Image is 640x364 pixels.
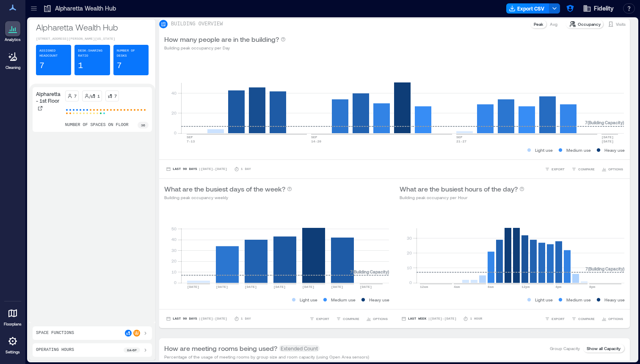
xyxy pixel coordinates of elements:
[566,296,591,303] p: Medium use
[171,237,177,242] tspan: 40
[117,60,122,72] p: 7
[187,285,199,289] text: [DATE]
[164,165,229,173] button: Last 90 Days |[DATE]-[DATE]
[535,147,553,153] p: Light use
[311,135,317,139] text: SEP
[241,316,251,321] p: 1 Day
[400,184,518,194] p: What are the busiest hours of the day?
[373,316,388,321] span: OPTIONS
[534,21,543,27] p: Peak
[578,167,595,172] span: COMPARE
[535,296,553,303] p: Light use
[78,60,83,72] p: 1
[470,316,482,321] p: 1 Hour
[364,315,389,323] button: OPTIONS
[187,135,193,139] text: SEP
[331,285,343,289] text: [DATE]
[39,48,68,58] p: Assigned Headcount
[311,140,321,143] text: 14-20
[600,165,625,173] button: OPTIONS
[578,21,601,27] p: Occupancy
[273,285,286,289] text: [DATE]
[589,285,596,289] text: 8pm
[89,93,91,99] p: /
[570,165,596,173] button: COMPARE
[616,21,626,27] p: Visits
[2,19,23,45] a: Analytics
[550,345,580,352] p: Group Capacity
[171,248,177,253] tspan: 30
[488,285,494,289] text: 8am
[5,37,21,42] p: Analytics
[127,348,137,353] p: 8a - 6p
[543,315,566,323] button: EXPORT
[566,147,591,153] p: Medium use
[506,3,549,14] button: Export CSV
[409,280,412,285] tspan: 0
[36,90,62,104] p: Alpharetta - 1st Floor
[74,93,77,99] p: 7
[594,4,614,13] span: Fidelity
[331,296,356,303] p: Medium use
[36,21,149,33] p: Alpharetta Wealth Hub
[604,296,625,303] p: Heavy use
[55,4,116,13] p: Alpharetta Wealth Hub
[97,93,100,99] p: 1
[36,36,149,41] p: [STREET_ADDRESS][PERSON_NAME][US_STATE]
[1,303,24,329] a: Floorplans
[456,135,463,139] text: SEP
[171,21,223,27] p: BUILDING OVERVIEW
[407,235,412,241] tspan: 30
[400,315,458,323] button: Last Week |[DATE]-[DATE]
[174,280,177,285] tspan: 0
[407,250,412,255] tspan: 20
[552,316,565,321] span: EXPORT
[39,60,44,72] p: 7
[570,315,596,323] button: COMPARE
[360,285,372,289] text: [DATE]
[552,167,565,172] span: EXPORT
[36,347,74,353] p: Operating Hours
[587,345,621,352] p: Show all Capacity
[550,21,557,27] p: Avg
[6,350,20,355] p: Settings
[521,285,530,289] text: 12pm
[171,226,177,231] tspan: 50
[3,331,23,357] a: Settings
[117,48,145,58] p: Number of Desks
[4,322,22,327] p: Floorplans
[241,167,251,172] p: 1 Day
[164,353,369,360] p: Percentage of the usage of meeting rooms by group size and room capacity (using Open Area sensors)
[171,269,177,274] tspan: 10
[164,34,279,44] p: How many people are in the building?
[601,135,614,139] text: [DATE]
[141,123,145,128] p: 36
[279,345,320,352] span: Extended Count
[407,265,412,270] tspan: 10
[316,316,329,321] span: EXPORT
[343,316,359,321] span: COMPARE
[608,167,623,172] span: OPTIONS
[164,44,286,51] p: Building peak occupancy per Day
[578,316,595,321] span: COMPARE
[171,90,177,96] tspan: 40
[420,285,428,289] text: 12am
[187,140,195,143] text: 7-13
[456,140,466,143] text: 21-27
[400,194,524,201] p: Building peak occupancy per Hour
[6,65,20,70] p: Cleaning
[604,147,625,153] p: Heavy use
[308,315,331,323] button: EXPORT
[216,285,228,289] text: [DATE]
[2,47,23,73] a: Cleaning
[580,2,616,15] button: Fidelity
[302,285,314,289] text: [DATE]
[171,110,177,115] tspan: 20
[245,285,257,289] text: [DATE]
[369,296,389,303] p: Heavy use
[114,93,117,99] p: 7
[65,122,129,129] p: number of spaces on floor
[555,285,562,289] text: 4pm
[300,296,317,303] p: Light use
[164,194,292,201] p: Building peak occupancy weekly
